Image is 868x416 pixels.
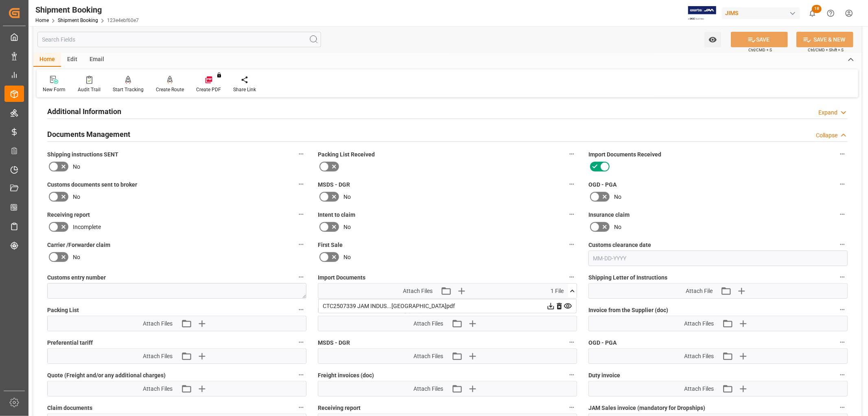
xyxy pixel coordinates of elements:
span: Attach Files [414,319,444,328]
button: Freight invoices (doc) [566,370,577,380]
span: No [343,223,351,231]
div: Audit Trail [78,86,101,93]
span: No [343,253,351,262]
span: No [73,253,80,262]
span: Packing List [47,306,79,315]
button: Customs documents sent to broker [296,179,306,189]
button: Import Documents Received [837,149,848,159]
button: Packing List [296,304,306,315]
button: open menu [704,32,721,47]
a: Shipment Booking [58,18,98,23]
span: 18 [812,5,822,13]
span: No [343,193,351,201]
span: Incomplete [73,223,101,231]
button: OGD - PGA [837,337,848,348]
div: Create Route [156,86,184,93]
span: Receiving report [47,211,90,219]
button: Invoice from the Supplier (doc) [837,304,848,315]
button: OGD - PGA [837,179,848,189]
span: 1 File [551,287,564,295]
span: Attach Files [684,352,714,361]
div: JIMS [722,7,800,19]
button: Customs entry number [296,272,306,282]
button: Receiving report [566,402,577,413]
span: MSDS - DGR [318,339,350,347]
span: Shipping Letter of Instructions [588,273,667,282]
button: Duty invoice [837,370,848,380]
button: MSDS - DGR [566,337,577,348]
button: JAM Sales invoice (mandatory for Dropships) [837,402,848,413]
button: First Sale [566,239,577,250]
span: Import Documents Received [588,150,661,159]
button: JIMS [722,5,803,21]
button: SAVE [731,32,788,47]
span: No [614,193,621,201]
button: Packing List Received [566,149,577,159]
a: Home [35,18,49,23]
button: Quote (Freight and/or any additional charges) [296,370,306,380]
button: Customs clearance date [837,239,848,250]
input: MM-DD-YYYY [588,251,848,266]
span: Ctrl/CMD + Shift + S [808,47,844,53]
span: Attach Files [143,319,173,328]
div: Start Tracking [113,86,144,93]
div: Edit [61,53,83,67]
button: Shipping Letter of Instructions [837,272,848,282]
span: Attach Files [414,385,444,393]
button: Import Documents [566,272,577,282]
span: First Sale [318,241,343,249]
div: Share Link [233,86,256,93]
span: Carrier /Forwarder claim [47,241,110,249]
div: Home [33,53,61,67]
span: Quote (Freight and/or any additional charges) [47,371,166,380]
span: Customs entry number [47,273,106,282]
button: Insurance claim [837,209,848,220]
div: Shipment Booking [35,4,139,16]
button: MSDS - DGR [566,179,577,189]
span: Duty invoice [588,371,620,380]
button: Shipping instructions SENT [296,149,306,159]
span: Preferential tariff [47,339,93,347]
button: show 18 new notifications [803,4,822,22]
span: No [73,193,80,201]
button: Claim documents [296,402,306,413]
button: SAVE & NEW [796,32,853,47]
span: Attach Files [684,319,714,328]
span: Claim documents [47,404,92,412]
span: Attach Files [143,385,173,393]
span: Shipping instructions SENT [47,150,118,159]
span: Receiving report [318,404,361,412]
div: Collapse [816,131,837,140]
span: No [614,223,621,231]
span: Attach Files [403,287,433,295]
span: No [73,163,80,171]
span: Intent to claim [318,211,355,219]
button: Receiving report [296,209,306,220]
span: Customs clearance date [588,241,651,249]
span: Attach Files [414,352,444,361]
span: Ctrl/CMD + S [748,47,772,53]
span: Attach File [686,287,713,295]
span: Master [PERSON_NAME] of Lading (doc) [318,306,422,315]
span: Customs documents sent to broker [47,180,137,189]
input: Search Fields [37,32,321,47]
button: Help Center [822,4,840,22]
div: Expand [818,108,837,117]
button: Intent to claim [566,209,577,220]
h2: Additional Information [47,106,121,117]
span: Freight invoices (doc) [318,371,374,380]
span: Packing List Received [318,150,375,159]
div: New Form [43,86,66,93]
div: CTC2507339 JAM INDUS...[GEOGRAPHIC_DATA]pdf [323,302,572,310]
span: OGD - PGA [588,339,617,347]
img: Exertis%20JAM%20-%20Email%20Logo.jpg_1722504956.jpg [688,6,716,20]
h2: Documents Management [47,129,130,140]
span: Invoice from the Supplier (doc) [588,306,668,315]
button: Preferential tariff [296,337,306,348]
button: Carrier /Forwarder claim [296,239,306,250]
span: OGD - PGA [588,180,617,189]
span: Attach Files [143,352,173,361]
span: Insurance claim [588,211,630,219]
div: Email [83,53,110,67]
span: Attach Files [684,385,714,393]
